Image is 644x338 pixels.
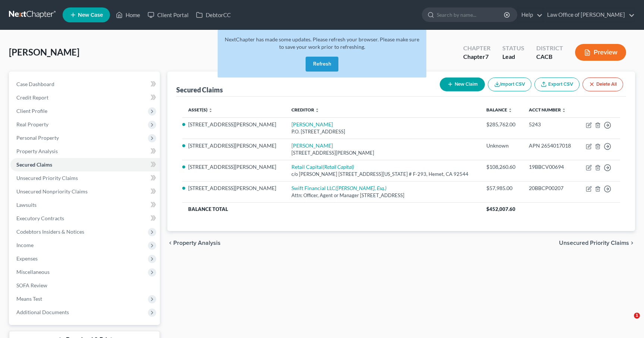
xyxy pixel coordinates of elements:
div: P.O. [STREET_ADDRESS] [291,128,474,135]
div: District [536,44,563,53]
i: (Retail Capital) [323,164,354,170]
span: New Case [78,12,103,18]
div: $108,260.60 [486,163,517,171]
span: Additional Documents [16,309,69,315]
a: Asset(s) unfold_more [188,107,213,113]
span: 1 [634,313,640,319]
i: chevron_right [629,240,635,246]
i: unfold_more [208,108,213,113]
a: Retail Capital(Retail Capital) [291,164,354,170]
a: Export CSV [534,78,580,91]
div: 20BBCP00207 [529,184,573,192]
span: Personal Property [16,135,59,141]
div: 5243 [529,121,573,128]
a: Lawsuits [10,198,160,212]
span: Unsecured Priority Claims [559,240,629,246]
div: 19BBCV00694 [529,163,573,171]
button: Unsecured Priority Claims chevron_right [559,240,635,246]
a: Home [112,8,144,22]
a: Creditor unfold_more [291,107,319,113]
a: [PERSON_NAME] [291,121,333,127]
button: Delete All [583,78,623,91]
li: [STREET_ADDRESS][PERSON_NAME] [188,142,280,149]
li: [STREET_ADDRESS][PERSON_NAME] [188,184,280,192]
i: unfold_more [562,108,566,113]
div: $57,985.00 [486,184,517,192]
a: Client Portal [144,8,192,22]
span: Executory Contracts [16,215,64,221]
div: Chapter [463,44,490,53]
a: [PERSON_NAME] [291,142,333,149]
span: Expenses [16,255,38,262]
span: Client Profile [16,108,47,114]
input: Search by name... [437,8,505,22]
a: Balance unfold_more [486,107,512,113]
div: Secured Claims [176,85,223,94]
span: SOFA Review [16,282,47,288]
button: Import CSV [488,78,531,91]
a: Executory Contracts [10,212,160,225]
th: Balance Total [182,202,480,216]
i: ([PERSON_NAME], Esq.) [335,185,386,191]
span: [PERSON_NAME] [9,47,79,57]
span: Secured Claims [16,161,52,168]
span: Codebtors Insiders & Notices [16,228,84,235]
i: chevron_left [167,240,173,246]
a: Unsecured Priority Claims [10,171,160,185]
div: Unknown [486,142,517,149]
a: Credit Report [10,91,160,104]
button: Preview [575,44,626,61]
div: Chapter [463,53,490,61]
i: unfold_more [508,108,512,113]
span: Unsecured Priority Claims [16,175,78,181]
iframe: Intercom live chat [619,313,637,331]
span: Income [16,242,34,248]
button: chevron_left Property Analysis [167,240,221,246]
span: Lawsuits [16,202,37,208]
div: $285,762.00 [486,121,517,128]
div: [STREET_ADDRESS][PERSON_NAME] [291,149,474,157]
a: SOFA Review [10,279,160,292]
div: Attn: Officer, Agent or Manager [STREET_ADDRESS] [291,192,474,199]
span: Unsecured Nonpriority Claims [16,188,88,195]
a: Unsecured Nonpriority Claims [10,185,160,198]
i: unfold_more [315,108,319,113]
span: Property Analysis [173,240,221,246]
div: Status [502,44,524,53]
div: Lead [502,53,524,61]
button: Refresh [306,57,338,72]
li: [STREET_ADDRESS][PERSON_NAME] [188,121,280,128]
li: [STREET_ADDRESS][PERSON_NAME] [188,163,280,171]
span: $452,007.60 [486,206,515,212]
a: Property Analysis [10,145,160,158]
span: Real Property [16,121,48,127]
div: CACB [536,53,563,61]
span: Means Test [16,296,42,302]
a: Case Dashboard [10,78,160,91]
a: Law Office of [PERSON_NAME] [543,8,635,22]
span: Case Dashboard [16,81,54,87]
div: c/o [PERSON_NAME] [STREET_ADDRESS][US_STATE] # F-293, Hemet, CA 92544 [291,171,474,178]
a: DebtorCC [192,8,234,22]
a: Swift Financial LLC([PERSON_NAME], Esq.) [291,185,386,191]
a: Secured Claims [10,158,160,171]
a: Acct Number unfold_more [529,107,566,113]
span: 7 [485,53,489,60]
a: Help [518,8,543,22]
button: New Claim [440,78,485,91]
span: Property Analysis [16,148,58,154]
div: APN 2654017018 [529,142,573,149]
span: NextChapter has made some updates. Please refresh your browser. Please make sure to save your wor... [225,36,419,50]
span: Miscellaneous [16,269,50,275]
span: Credit Report [16,94,48,101]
